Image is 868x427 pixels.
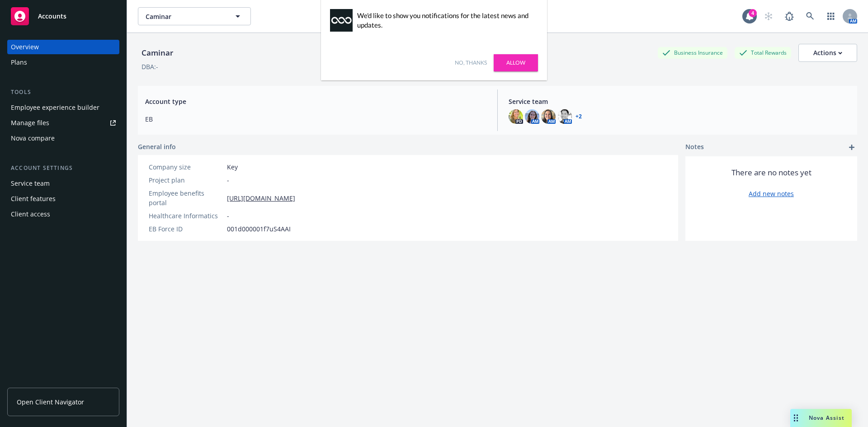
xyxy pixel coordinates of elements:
[7,4,119,29] a: Accounts
[17,397,84,407] span: Open Client Navigator
[227,224,291,234] span: 001d000001f7uS4AAI
[735,47,791,58] div: Total Rewards
[798,44,857,62] button: Actions
[227,193,295,203] a: [URL][DOMAIN_NAME]
[38,13,66,20] span: Accounts
[227,211,229,221] span: -
[658,47,727,58] div: Business Insurance
[138,47,177,59] div: Caminar
[809,414,844,422] span: Nova Assist
[149,188,223,207] div: Employee benefits portal
[494,54,538,71] a: Allow
[11,116,49,130] div: Manage files
[149,224,223,234] div: EB Force ID
[749,9,757,17] div: 4
[149,162,223,172] div: Company size
[227,162,238,172] span: Key
[685,142,704,153] span: Notes
[138,142,176,151] span: General info
[149,211,223,221] div: Healthcare Informatics
[11,55,27,70] div: Plans
[11,40,39,54] div: Overview
[813,44,842,61] div: Actions
[11,131,55,145] div: Nova compare
[759,7,778,25] a: Start snowing
[525,109,539,124] img: photo
[145,114,486,124] span: EB
[7,55,119,70] a: Plans
[801,7,819,25] a: Search
[790,409,852,427] button: Nova Assist
[846,142,857,153] a: add
[7,116,119,130] a: Manage files
[557,109,572,124] img: photo
[11,176,50,191] div: Service team
[7,192,119,206] a: Client features
[11,207,50,221] div: Client access
[227,175,229,185] span: -
[7,207,119,221] a: Client access
[509,109,523,124] img: photo
[7,40,119,54] a: Overview
[822,7,840,25] a: Switch app
[731,167,811,178] span: There are no notes yet
[7,88,119,97] div: Tools
[11,192,56,206] div: Client features
[780,7,798,25] a: Report a Bug
[11,100,99,115] div: Employee experience builder
[145,97,486,106] span: Account type
[541,109,556,124] img: photo
[7,100,119,115] a: Employee experience builder
[509,97,850,106] span: Service team
[357,11,533,30] div: We'd like to show you notifications for the latest news and updates.
[149,175,223,185] div: Project plan
[138,7,251,25] button: Caminar
[455,59,487,67] a: No, thanks
[146,12,224,21] span: Caminar
[7,131,119,145] a: Nova compare
[790,409,802,427] div: Drag to move
[142,62,158,71] div: DBA: -
[576,114,582,119] a: +2
[7,176,119,191] a: Service team
[7,164,119,173] div: Account settings
[749,189,794,198] a: Add new notes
